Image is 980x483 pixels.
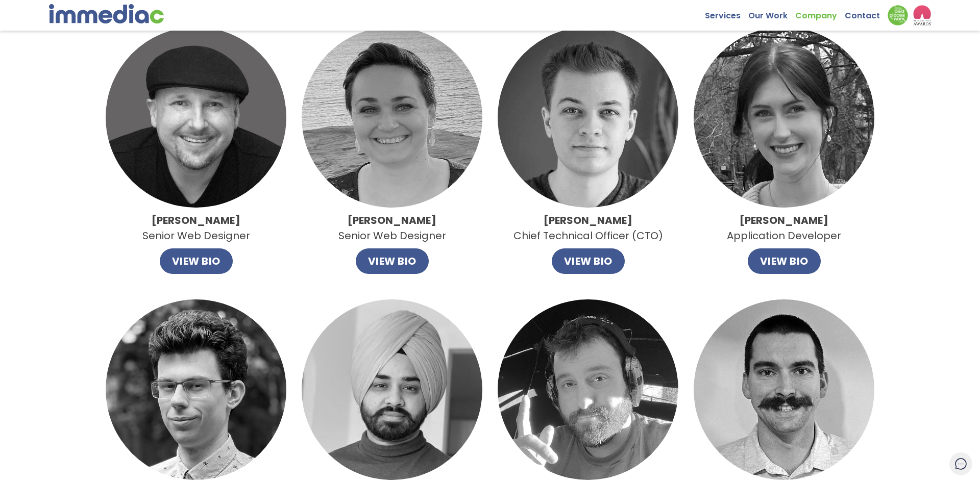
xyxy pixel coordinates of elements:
a: Services [705,5,748,21]
a: Company [795,5,845,21]
strong: [PERSON_NAME] [544,213,632,227]
a: Contact [845,5,888,21]
img: Nick.jpg [498,299,678,480]
strong: [PERSON_NAME] [740,213,828,227]
img: MattPhoto.jpg [694,299,874,480]
button: VIEW BIO [160,248,233,274]
p: Application Developer [727,213,841,243]
img: Todd.jpg [106,27,286,208]
p: Chief Technical Officer (CTO) [513,213,663,243]
strong: [PERSON_NAME] [348,213,436,227]
img: Alex.jpg [106,299,286,480]
a: Our Work [748,5,795,21]
img: Amanda.jpg [302,27,482,208]
img: Balljeet.jpg [302,299,482,480]
strong: [PERSON_NAME] [152,213,240,227]
img: Down [888,5,908,26]
button: VIEW BIO [356,248,429,274]
img: Ellen.jpg [694,27,874,208]
p: Senior Web Designer [338,213,446,243]
button: VIEW BIO [552,248,625,274]
p: Senior Web Designer [142,213,250,243]
img: immediac [49,4,164,23]
button: VIEW BIO [748,248,821,274]
img: Daniel.jpg [498,27,678,208]
img: logo2_wea_nobg.webp [913,5,931,26]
